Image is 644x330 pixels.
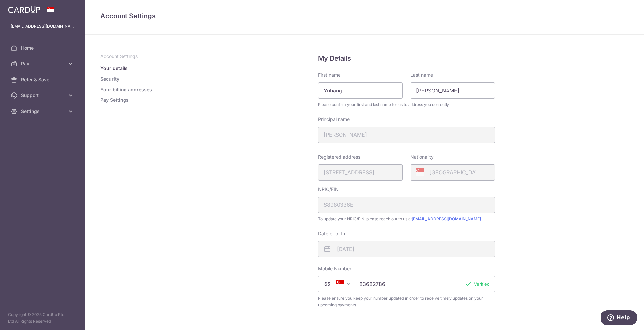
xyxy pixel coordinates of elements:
[411,82,495,99] input: Last name
[318,53,495,64] h5: My Details
[411,72,433,78] label: Last name
[318,72,340,78] label: First name
[100,65,128,72] a: Your details
[100,76,119,82] a: Security
[318,265,351,272] label: Mobile Number
[21,45,65,51] span: Home
[100,97,129,103] a: Pay Settings
[8,5,40,13] img: CardUp
[318,116,350,123] label: Principal name
[100,11,628,21] h4: Account Settings
[21,60,65,67] span: Pay
[318,186,339,193] label: NRIC/FIN
[15,5,29,11] span: Help
[100,53,153,60] p: Account Settings
[318,216,495,222] span: To update your NRIC/FIN, please reach out to us at
[21,92,65,99] span: Support
[318,230,345,237] label: Date of birth
[11,23,74,30] p: [EMAIL_ADDRESS][DOMAIN_NAME]
[412,216,481,221] a: [EMAIL_ADDRESS][DOMAIN_NAME]
[323,280,339,288] span: +65
[318,154,360,160] label: Registered address
[100,86,152,93] a: Your billing addresses
[21,108,65,115] span: Settings
[21,76,65,83] span: Refer & Save
[318,295,495,308] span: Please ensure you keep your number updated in order to receive timely updates on your upcoming pa...
[411,154,434,160] label: Nationality
[318,82,403,99] input: First name
[321,280,339,288] span: +65
[601,310,637,327] iframe: Opens a widget where you can find more information
[318,101,495,108] span: Please confirm your first and last name for us to address you correctly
